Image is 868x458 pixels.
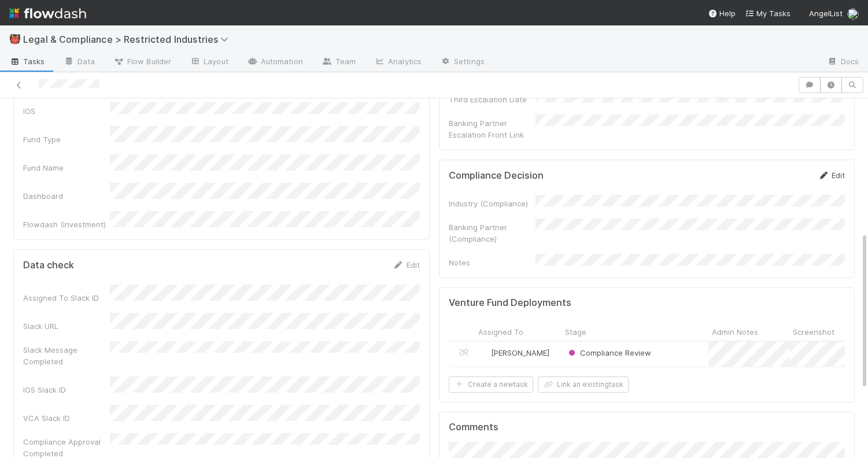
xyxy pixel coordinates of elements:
[809,9,843,18] span: AngelList
[23,190,110,202] div: Dashboard
[491,348,549,357] span: [PERSON_NAME]
[712,326,758,338] span: Admin Notes
[9,56,45,67] span: Tasks
[9,34,21,44] span: 👹
[479,347,549,359] div: [PERSON_NAME]
[23,134,110,145] div: Fund Type
[565,326,586,338] span: Stage
[238,53,312,72] a: Automation
[54,53,104,72] a: Data
[113,56,171,67] span: Flow Builder
[566,347,651,359] div: Compliance Review
[818,53,868,72] a: Docs
[23,384,110,396] div: IOS Slack ID
[312,53,365,72] a: Team
[449,170,544,182] h5: Compliance Decision
[566,348,651,357] span: Compliance Review
[449,221,535,245] div: Banking Partner (Compliance)
[9,3,86,23] img: logo-inverted-e16ddd16eac7371096b0.svg
[365,53,431,72] a: Analytics
[23,34,234,45] span: Legal & Compliance > Restricted Industries
[23,105,110,117] div: IOS
[104,53,180,72] a: Flow Builder
[23,412,110,424] div: VCA Slack ID
[431,53,494,72] a: Settings
[793,326,834,338] span: Screenshot
[708,8,736,19] div: Help
[818,171,845,180] a: Edit
[478,326,523,338] span: Assigned To
[23,292,110,304] div: Assigned To Slack ID
[449,376,533,393] button: Create a newtask
[745,9,791,18] span: My Tasks
[449,198,535,209] div: Industry (Compliance)
[449,117,535,141] div: Banking Partner Escalation Front Link
[23,320,110,332] div: Slack URL
[23,162,110,173] div: Fund Name
[23,260,74,271] h5: Data check
[180,53,238,72] a: Layout
[449,422,845,433] h5: Comments
[538,376,629,393] button: Link an existingtask
[449,257,535,268] div: Notes
[480,348,489,357] img: avatar_6db445ce-3f56-49af-8247-57cf2b85f45b.png
[23,219,110,230] div: Flowdash (Investment)
[449,94,535,105] div: Third Escalation Date
[23,344,110,367] div: Slack Message Completed
[393,260,420,269] a: Edit
[449,297,571,309] h5: Venture Fund Deployments
[745,8,791,19] a: My Tasks
[847,8,859,20] img: avatar_c545aa83-7101-4841-8775-afeaaa9cc762.png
